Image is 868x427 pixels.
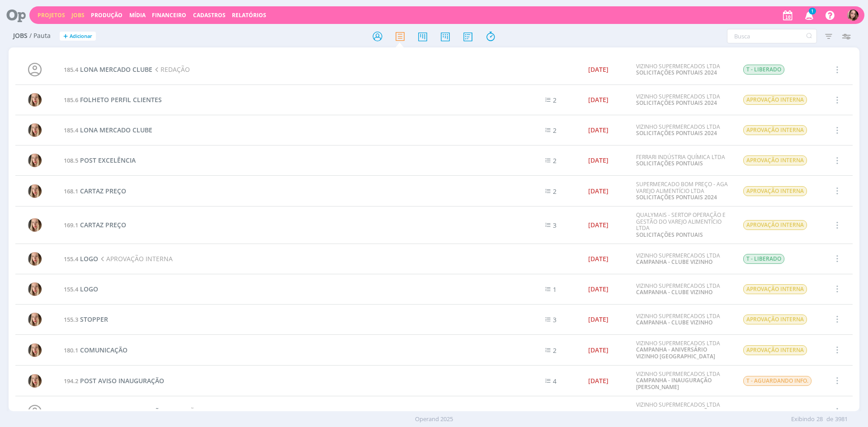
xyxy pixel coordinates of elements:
[28,252,42,266] img: T
[80,95,162,104] span: FOLHETO PERFIL CLIENTES
[80,346,127,354] span: COMUNICAÇÃO
[64,187,126,195] a: 168.1CARTAZ PREÇO
[727,29,817,43] input: Busca
[80,65,152,74] span: LONA MERCADO CLUBE
[64,95,162,104] a: 185.6FOLHETO PERFIL CLIENTES
[64,187,78,195] span: 168.1
[636,346,715,360] a: CAMPANHA - ANIVERSÁRIO VIZINHO [GEOGRAPHIC_DATA]
[847,7,859,23] button: T
[636,124,729,137] div: VIZINHO SUPERMERCADOS LTDA
[636,258,712,266] a: CAMPANHA - CLUBE VIZINHO
[64,126,152,134] a: 185.4LONA MERCADO CLUBE
[64,254,98,263] a: 155.4LOGO
[13,32,28,40] span: Jobs
[743,220,807,230] span: APROVAÇÃO INTERNA
[553,315,557,324] span: 3
[64,285,98,293] a: 155.4LOGO
[38,11,65,19] a: Projetos
[743,314,807,324] span: APROVAÇÃO INTERNA
[64,255,78,263] span: 155.4
[64,285,78,293] span: 155.4
[636,231,703,239] a: SOLICITAÇÕES PONTUAIS
[743,186,807,196] span: APROVAÇÃO INTERNA
[588,157,609,164] div: [DATE]
[826,415,833,424] span: de
[190,12,228,19] button: Cadastros
[80,285,98,293] span: LOGO
[636,288,712,296] a: CAMPANHA - CLUBE VIZINHO
[35,12,68,19] button: Projetos
[28,218,42,232] img: T
[64,66,78,74] span: 185.4
[743,95,807,105] span: APROVAÇÃO INTERNA
[29,32,51,40] span: / Pauta
[636,212,729,238] div: QUALYMAIS - SERTOP OPERAÇÃO E GESTÃO DO VAREJO ALIMENTÍCIO LTDA
[553,187,557,196] span: 2
[809,8,816,14] span: 1
[636,319,712,326] a: CAMPANHA - CLUBE VIZINHO
[64,315,108,324] a: 155.3STOPPER
[636,371,729,390] div: VIZINHO SUPERMERCADOS LTDA
[553,126,557,135] span: 2
[636,408,712,422] a: CAMPANHA - INAUGURAÇÃO [PERSON_NAME]
[64,126,78,134] span: 185.4
[88,12,125,19] button: Produção
[588,188,609,194] div: [DATE]
[28,93,42,107] img: T
[232,11,266,19] a: Relatórios
[636,181,729,201] div: SUPERMERCADO BOM PREÇO - AGA VAREJO ALIMENTÍCIO LTDA
[636,283,729,296] div: VIZINHO SUPERMERCADOS LTDA
[743,125,807,135] span: APROVAÇÃO INTERNA
[64,96,78,104] span: 185.6
[64,315,78,324] span: 155.3
[64,408,78,416] span: 194.2
[588,408,609,415] div: [DATE]
[28,123,42,137] img: T
[588,127,609,133] div: [DATE]
[152,65,190,74] span: REDAÇÃO
[28,154,42,167] img: T
[636,63,729,76] div: VIZINHO SUPERMERCADOS LTDA
[80,221,126,229] span: CARTAZ PREÇO
[28,313,42,326] img: T
[64,407,164,416] a: 194.2POST AVISO INAUGURAÇÃO
[69,12,87,19] button: Jobs
[743,376,811,386] span: T - AGUARDANDO INFO.
[71,11,85,19] a: Jobs
[636,94,729,107] div: VIZINHO SUPERMERCADOS LTDA
[847,9,859,21] img: T
[193,11,226,19] span: Cadastros
[80,254,98,263] span: LOGO
[28,374,42,388] img: T
[80,187,126,195] span: CARTAZ PREÇO
[588,316,609,323] div: [DATE]
[588,222,609,228] div: [DATE]
[743,254,784,264] span: T - LIBERADO
[553,346,557,355] span: 2
[636,99,717,107] a: SOLICITAÇÕES PONTUAIS 2024
[588,97,609,103] div: [DATE]
[64,376,164,385] a: 194.2POST AVISO INAUGURAÇÃO
[743,65,784,75] span: T - LIBERADO
[80,126,152,134] span: LONA MERCADO CLUBE
[835,415,848,424] span: 3981
[791,415,815,424] span: Exibindo
[743,284,807,294] span: APROVAÇÃO INTERNA
[152,11,186,19] a: Financeiro
[588,378,609,384] div: [DATE]
[588,256,609,262] div: [DATE]
[636,376,712,390] a: CAMPANHA - INAUGURAÇÃO [PERSON_NAME]
[63,32,68,41] span: +
[127,12,148,19] button: Mídia
[70,33,92,39] span: Adicionar
[64,156,78,164] span: 108.5
[743,155,807,165] span: APROVAÇÃO INTERNA
[816,415,823,424] span: 28
[229,12,269,19] button: Relatórios
[28,282,42,296] img: T
[80,376,164,385] span: POST AVISO INAUGURAÇÃO
[588,347,609,353] div: [DATE]
[64,346,127,354] a: 180.1COMUNICAÇÃO
[553,377,557,385] span: 4
[60,32,96,41] button: +Adicionar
